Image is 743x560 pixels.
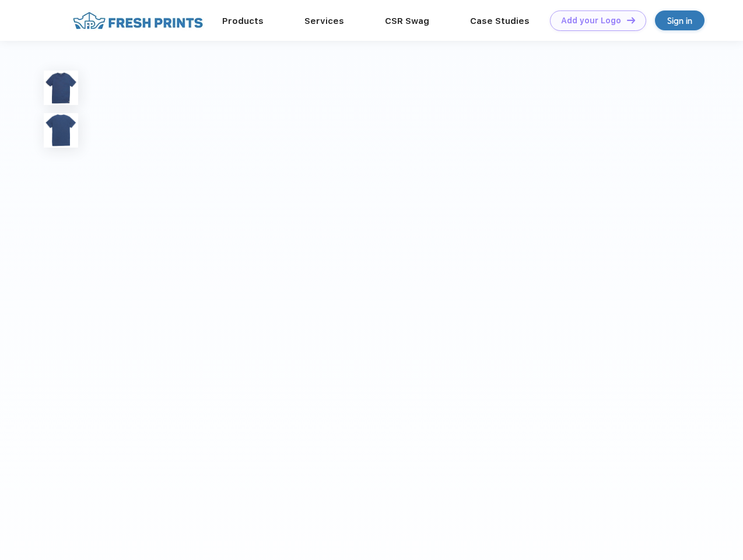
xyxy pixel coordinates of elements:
a: Products [222,16,264,26]
a: Sign in [655,10,705,30]
div: Add your Logo [561,16,621,26]
img: func=resize&h=100 [44,71,78,105]
img: func=resize&h=100 [44,113,78,148]
div: Sign in [667,14,692,27]
a: CSR Swag [385,16,429,26]
img: fo%20logo%202.webp [69,10,206,31]
img: DT [627,17,635,23]
a: Services [304,16,344,26]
